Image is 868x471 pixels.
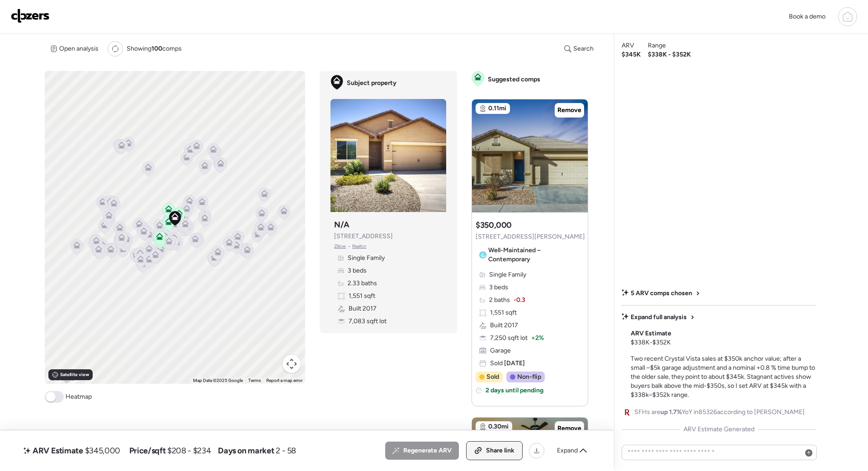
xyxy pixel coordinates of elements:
span: 7,083 sqft lot [349,317,387,326]
a: Report a map error [266,378,302,383]
span: Expand full analysis [631,313,687,322]
span: Regenerate ARV [403,446,452,455]
a: Terms [248,378,261,383]
span: 5 ARV comps chosen [631,289,692,298]
a: Open this area in Google Maps (opens a new window) [47,372,77,384]
span: [STREET_ADDRESS][PERSON_NAME] [476,232,585,241]
span: $345,000 [85,445,120,456]
span: [DATE] [503,359,525,367]
span: 100 [151,45,162,52]
span: Open analysis [59,44,99,53]
span: Satellite view [60,371,89,378]
span: Non-flip [517,372,541,382]
span: ARV Estimate [631,329,671,338]
span: -0.3 [514,296,525,305]
span: $345K [622,50,641,59]
span: $208 - $234 [167,445,211,456]
button: Map camera controls [283,355,301,373]
span: Showing comps [127,44,182,53]
span: Range [648,41,666,50]
span: Well-Maintained – Contemporary [488,246,581,264]
span: 1,551 sqft [349,292,375,301]
span: Share link [486,446,514,455]
span: 0.11mi [488,104,506,113]
span: SFHs are YoY in 85326 according to [PERSON_NAME] [634,408,805,417]
span: Subject property [347,79,396,88]
span: 2 - 58 [276,445,296,456]
span: 0.30mi [488,422,509,431]
span: Zillow [334,243,346,250]
span: 2 days until pending [486,386,543,395]
span: Built 2017 [349,304,377,313]
span: Map Data ©2025 Google [193,378,243,383]
span: 1,551 sqft [490,308,517,317]
span: Sold [486,372,499,382]
span: Expand [557,446,578,455]
span: 3 beds [348,266,367,275]
img: Logo [11,9,50,23]
img: Google [47,372,77,384]
span: Single Family [489,270,526,279]
span: Two recent Crystal Vista sales at $350k anchor value; after a small –$5k garage adjustment and a ... [631,355,815,399]
span: Garage [490,346,511,355]
h3: N/A [334,219,349,230]
span: up 1.7% [660,408,682,416]
span: Book a demo [789,13,826,20]
span: Search [573,44,594,53]
h3: $350,000 [476,220,512,231]
span: Realtor [352,243,367,250]
span: Re-run report [96,59,135,68]
span: Days on market [218,445,274,456]
span: ARV [622,41,634,50]
span: [STREET_ADDRESS] [334,232,393,241]
span: + 2% [531,334,544,343]
span: Remove [557,424,581,433]
span: Price/sqft [129,445,165,456]
span: Heatmap [66,392,92,401]
span: • [348,243,350,250]
span: $338K - $352K [648,50,691,59]
span: Remove [557,106,581,115]
span: ARV Estimate Generated [684,425,755,434]
span: ARV Estimate [33,445,83,456]
span: Single Family [348,254,385,263]
span: $338K - $352K [631,338,671,347]
span: 3 beds [489,283,508,292]
span: Sold [490,359,525,368]
span: 2 baths [489,296,510,305]
span: 2.33 baths [348,279,377,288]
span: Suggested comps [488,75,540,84]
span: 7,250 sqft lot [490,334,528,343]
span: Built 2017 [490,321,518,330]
